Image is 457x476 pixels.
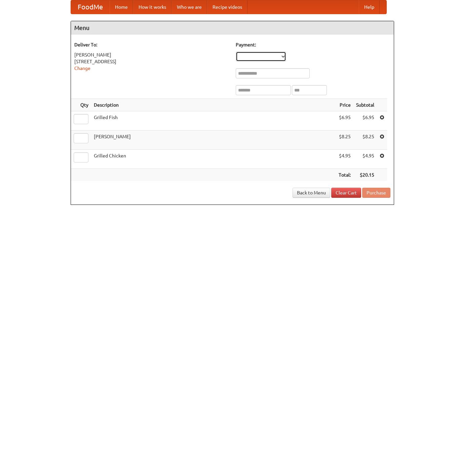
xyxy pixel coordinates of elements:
td: Grilled Fish [91,111,336,131]
td: $4.95 [353,150,377,169]
h5: Payment: [236,41,390,48]
a: Help [359,0,380,14]
td: $8.25 [353,131,377,150]
a: Recipe videos [207,0,247,14]
td: $8.25 [336,131,353,150]
a: Home [110,0,133,14]
a: How it works [133,0,172,14]
td: $4.95 [336,150,353,169]
td: $6.95 [353,111,377,131]
td: Grilled Chicken [91,150,336,169]
th: Qty [71,99,91,111]
a: Clear Cart [331,188,361,198]
h4: Menu [71,21,394,35]
a: FoodMe [71,0,110,14]
td: $6.95 [336,111,353,131]
h5: Deliver To: [74,41,229,48]
a: Back to Menu [293,188,330,198]
a: Change [74,66,90,71]
button: Purchase [362,188,390,198]
th: Total: [336,169,353,181]
th: Subtotal [353,99,377,111]
th: Price [336,99,353,111]
a: Who we are [172,0,207,14]
div: [PERSON_NAME] [74,51,229,58]
th: $20.15 [353,169,377,181]
th: Description [91,99,336,111]
div: [STREET_ADDRESS] [74,58,229,65]
td: [PERSON_NAME] [91,131,336,150]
